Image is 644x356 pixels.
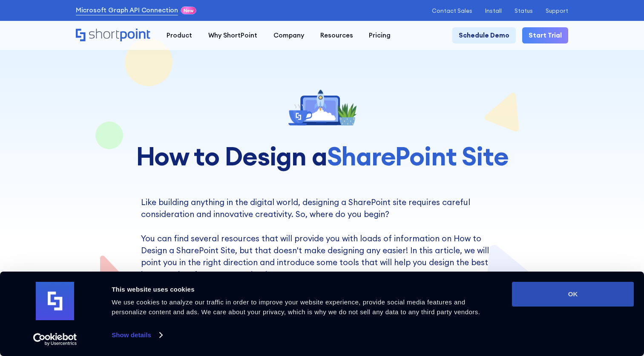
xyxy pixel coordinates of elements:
[515,8,533,14] a: Status
[320,31,353,41] div: Resources
[432,8,472,14] a: Contact Sales
[36,282,74,320] img: logo
[18,333,92,346] a: Usercentrics Cookiebot - opens in a new window
[76,6,178,15] a: Microsoft Graph API Connection
[158,27,200,43] a: Product
[452,27,516,43] a: Schedule Demo
[327,140,509,172] span: SharePoint Site
[265,27,312,43] a: Company
[112,284,493,295] div: This website uses cookies
[208,31,257,41] div: Why ShortPoint
[167,31,192,41] div: Product
[273,31,304,41] div: Company
[512,282,634,307] button: OK
[491,257,644,356] iframe: Chat Widget
[491,257,644,356] div: Chat-Widget
[112,329,162,342] a: Show details
[129,142,515,171] h1: How to Design a
[522,27,568,43] a: Start Trial
[141,196,503,281] p: Like building anything in the digital world, designing a SharePoint site requires careful conside...
[312,27,361,43] a: Resources
[546,8,568,14] a: Support
[200,27,265,43] a: Why ShortPoint
[369,31,391,41] div: Pricing
[112,298,480,315] span: We use cookies to analyze our traffic in order to improve your website experience, provide social...
[76,29,151,42] a: Home
[361,27,399,43] a: Pricing
[485,8,502,14] a: Install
